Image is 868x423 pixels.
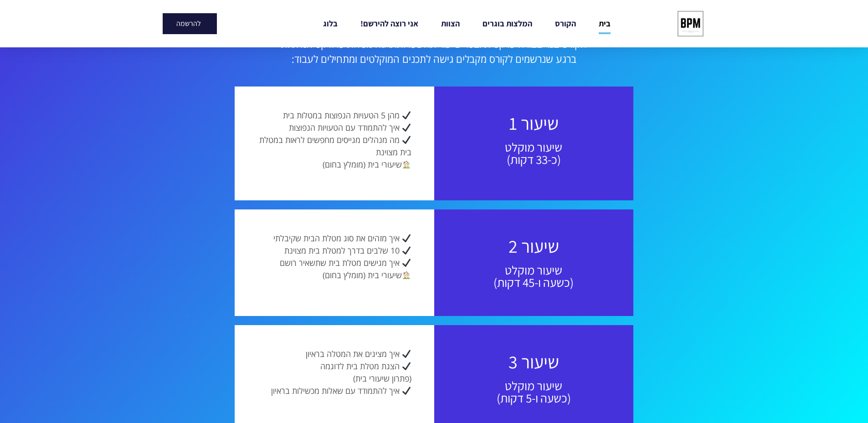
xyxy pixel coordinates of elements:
span: הצגת מטלת בית לדוגמה (פתרון שיעורי בית) [320,361,411,384]
a: להרשמה [163,13,217,34]
h2: שיעור מוקלט (כשעה ו-5 דקות) [471,380,597,404]
img: ✔️ [402,111,411,119]
img: ✔️ [402,387,411,395]
span: להרשמה [176,20,201,27]
span: מהן 5 הטעויות הנפוצות במטלות בית [283,110,400,121]
span: איך להתמודד עם שאלות מכשילות בראיון [271,385,400,396]
img: 🏠 [402,271,411,279]
span: איך מגישים מטלת בית שתשאיר רושם [280,257,400,268]
h2: שיעור מוקלט (כ-33 דקות) [471,141,597,166]
img: 🏠 [402,160,411,168]
h2: שיעור 2 [471,237,597,255]
span: 10 שלבים בדרך למטלת בית מצוינת [284,245,400,256]
img: ✔️ [402,136,411,144]
span: איך להתמודד עם הטעויות הנפוצות [289,122,400,133]
a: המלצות בוגרים [483,13,532,34]
img: cropped-bpm-logo-1.jpeg [673,7,707,41]
img: ✔️ [402,259,411,267]
h2: שיעור 1 [471,114,597,132]
a: אני רוצה להירשם! [360,13,418,34]
img: ✔️ [402,123,411,132]
span: מה מנהלים מגייסים מחפשים לראות במטלת בית מצוינת [259,134,411,158]
a: בית [599,13,611,34]
p: שיעורי בית (מומלץ בחום) [257,232,411,281]
span: איך מזהים את סוג מטלת הבית שקיבלתי [273,233,400,244]
img: ✔️ [402,246,411,255]
a: הקורס [555,13,576,34]
p: שיעורי בית (מומלץ בחום) [257,109,411,171]
span: איך מציגים את המטלה בראיון [306,348,400,359]
img: ✔️ [402,362,411,370]
h2: שיעור 3 [471,352,597,371]
a: הצוות [441,13,460,34]
nav: Menu [283,13,651,34]
img: ✔️ [402,234,411,242]
a: בלוג [323,13,338,34]
p: הקורס בנוי בצורה פרקטית ובכל שיעור תחשפו ותתרגלו מטלות פרודקט אמיתיות ברגע שנרשמים לקורס מקבלים ג... [165,36,703,66]
h2: שיעור מוקלט (כשעה ו-45 דקות) [471,264,597,289]
img: ✔️ [402,350,411,358]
